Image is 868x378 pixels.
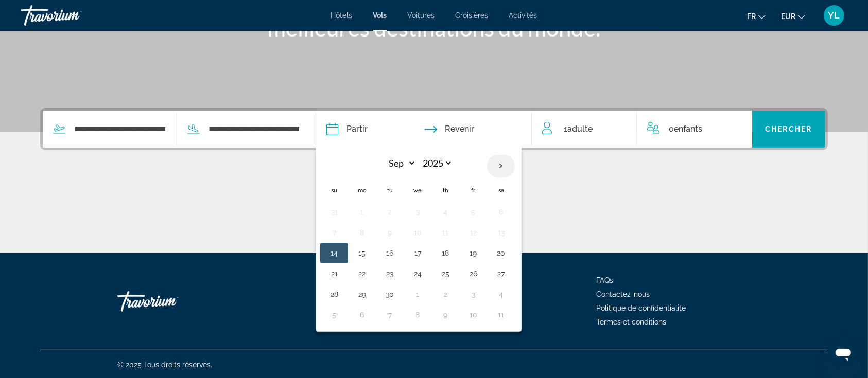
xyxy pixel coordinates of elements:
[509,11,537,20] a: Activités
[596,304,686,312] a: Politique de confidentialité
[596,318,666,326] a: Termes et conditions
[326,308,342,322] button: Day 5
[445,122,474,136] span: Revenir
[381,205,398,219] button: Day 2
[827,337,860,370] iframe: Bouton de lancement de la fenêtre de messagerie
[373,11,387,20] a: Vols
[821,5,847,26] button: User Menu
[532,111,752,148] button: Travelers: 1 adult, 0 children
[493,308,509,322] button: Day 11
[326,205,342,219] button: Day 31
[828,10,840,21] span: YL
[43,111,825,148] div: Search widget
[326,287,342,301] button: Day 28
[425,111,474,148] button: Return date
[493,287,509,301] button: Day 4
[326,246,342,260] button: Day 14
[409,266,426,281] button: Day 24
[465,287,481,301] button: Day 3
[381,266,398,281] button: Day 23
[326,225,342,240] button: Day 7
[674,124,702,134] span: Enfants
[381,308,398,322] button: Day 7
[383,154,416,172] select: Select month
[437,266,454,281] button: Day 25
[465,205,481,219] button: Day 5
[493,205,509,219] button: Day 6
[437,308,454,322] button: Day 9
[781,9,805,24] button: Change currency
[765,125,812,133] span: Chercher
[419,154,453,172] select: Select year
[437,205,454,219] button: Day 4
[354,225,370,240] button: Day 8
[465,246,481,260] button: Day 19
[381,225,398,240] button: Day 9
[381,246,398,260] button: Day 16
[381,287,398,301] button: Day 30
[465,225,481,240] button: Day 12
[493,225,509,240] button: Day 13
[117,286,220,317] a: Travorium
[409,308,426,322] button: Day 8
[437,225,454,240] button: Day 11
[493,266,509,281] button: Day 27
[456,11,489,20] a: Croisières
[21,2,124,29] a: Travorium
[781,12,795,21] span: EUR
[437,287,454,301] button: Day 2
[596,290,650,298] a: Contactez-nous
[354,205,370,219] button: Day 1
[326,266,342,281] button: Day 21
[354,246,370,260] button: Day 15
[465,266,481,281] button: Day 26
[747,12,756,21] span: fr
[669,122,702,136] span: 0
[409,205,426,219] button: Day 3
[117,361,212,369] span: © 2025 Tous droits réservés.
[567,124,593,134] span: Adulte
[493,246,509,260] button: Day 20
[354,308,370,322] button: Day 6
[354,266,370,281] button: Day 22
[747,9,766,24] button: Change language
[596,276,613,284] a: FAQs
[409,287,426,301] button: Day 1
[331,11,353,20] a: Hôtels
[409,225,426,240] button: Day 10
[487,154,515,178] button: Next month
[409,246,426,260] button: Day 17
[354,287,370,301] button: Day 29
[465,308,481,322] button: Day 10
[437,246,454,260] button: Day 18
[752,111,826,148] button: Chercher
[564,122,593,136] span: 1
[326,111,368,148] button: Depart date
[408,11,435,20] a: Voitures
